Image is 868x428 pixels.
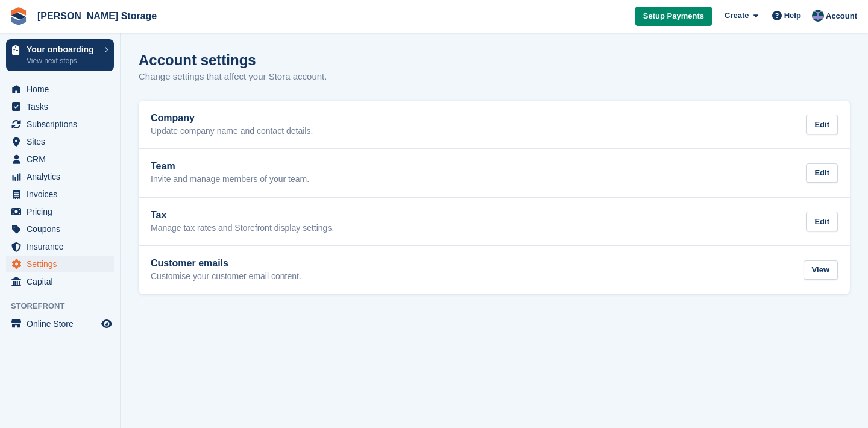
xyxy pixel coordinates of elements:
a: menu [6,186,114,203]
a: menu [6,256,114,272]
a: menu [6,168,114,185]
h2: Customer emails [151,258,301,269]
p: Manage tax rates and Storefront display settings. [151,223,334,234]
a: Customer emails Customise your customer email content. View [139,246,850,294]
h2: Tax [151,210,334,221]
div: View [804,260,838,280]
span: Online Store [27,315,99,332]
a: menu [6,98,114,115]
a: menu [6,81,114,98]
div: Edit [806,163,838,183]
span: Setup Payments [643,10,704,22]
a: Company Update company name and contact details. Edit [139,101,850,149]
span: Account [826,10,857,22]
span: Insurance [27,238,99,255]
span: Coupons [27,221,99,238]
img: Nick Pain [812,10,824,22]
span: CRM [27,151,99,168]
span: Analytics [27,168,99,185]
a: menu [6,238,114,255]
a: Preview store [99,316,114,331]
span: Storefront [11,300,120,312]
a: Tax Manage tax rates and Storefront display settings. Edit [139,198,850,246]
span: Settings [27,256,99,272]
a: menu [6,273,114,290]
a: menu [6,203,114,220]
a: menu [6,133,114,150]
span: Pricing [27,203,99,220]
p: Customise your customer email content. [151,271,301,282]
div: Edit [806,115,838,134]
span: Help [784,10,801,22]
h1: Account settings [139,52,256,68]
a: menu [6,116,114,133]
a: menu [6,151,114,168]
span: Home [27,81,99,98]
a: [PERSON_NAME] Storage [33,6,162,26]
a: Your onboarding View next steps [6,39,114,71]
a: menu [6,315,114,332]
h2: Company [151,113,313,124]
p: Change settings that affect your Stora account. [139,70,327,84]
span: Tasks [27,98,99,115]
p: Invite and manage members of your team. [151,174,309,185]
a: Setup Payments [635,7,712,27]
a: Team Invite and manage members of your team. Edit [139,149,850,197]
h2: Team [151,161,309,172]
span: Create [725,10,749,22]
img: stora-icon-8386f47178a22dfd0bd8f6a31ec36ba5ce8667c1dd55bd0f319d3a0aa187defe.svg [10,7,28,25]
span: Capital [27,273,99,290]
p: Update company name and contact details. [151,126,313,137]
p: Your onboarding [27,45,98,54]
a: menu [6,221,114,238]
span: Sites [27,133,99,150]
p: View next steps [27,55,98,66]
span: Invoices [27,186,99,203]
div: Edit [806,212,838,231]
span: Subscriptions [27,116,99,133]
